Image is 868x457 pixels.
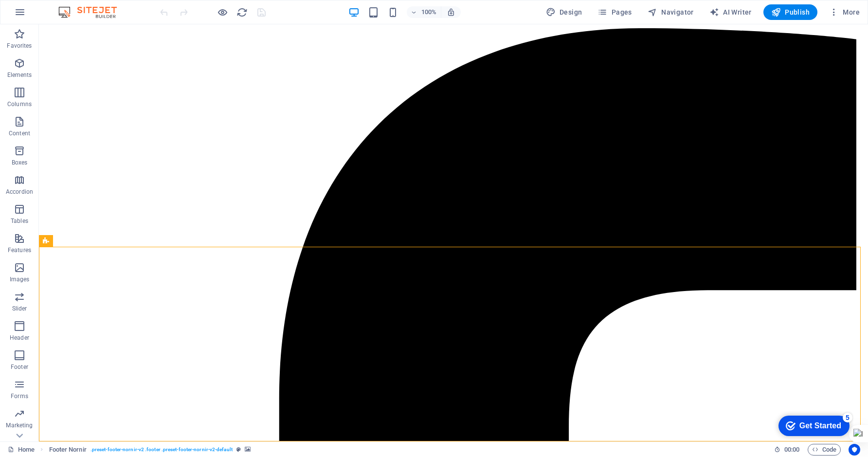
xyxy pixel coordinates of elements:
[49,444,251,456] nav: breadcrumb
[8,246,31,254] p: Features
[812,444,836,456] span: Code
[7,100,32,108] p: Columns
[6,421,33,429] p: Marketing
[245,447,251,452] i: This element contains a background
[9,129,30,137] p: Content
[11,363,28,371] p: Footer
[12,305,27,312] p: Slider
[808,444,841,456] button: Code
[791,446,793,453] span: :
[7,42,32,50] p: Favorites
[10,275,30,283] p: Images
[12,159,28,166] p: Boxes
[784,444,799,456] span: 00 00
[6,188,33,196] p: Accordion
[11,392,28,400] p: Forms
[8,444,35,456] a: Click to cancel selection. Double-click to open Pages
[825,4,864,20] button: More
[49,444,87,456] span: Click to select. Double-click to edit
[90,444,233,456] span: . preset-footer-nornir-v2 .footer .preset-footer-nornir-v2-default
[11,217,28,225] p: Tables
[236,447,241,452] i: This element is a customizable preset
[774,444,800,456] h6: Session time
[7,71,32,79] p: Elements
[829,7,860,17] span: More
[39,24,868,441] iframe: To enrich screen reader interactions, please activate Accessibility in Grammarly extension settings
[10,334,29,342] p: Header
[849,444,860,456] button: Usercentrics
[771,411,853,440] iframe: To enrich screen reader interactions, please activate Accessibility in Grammarly extension settings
